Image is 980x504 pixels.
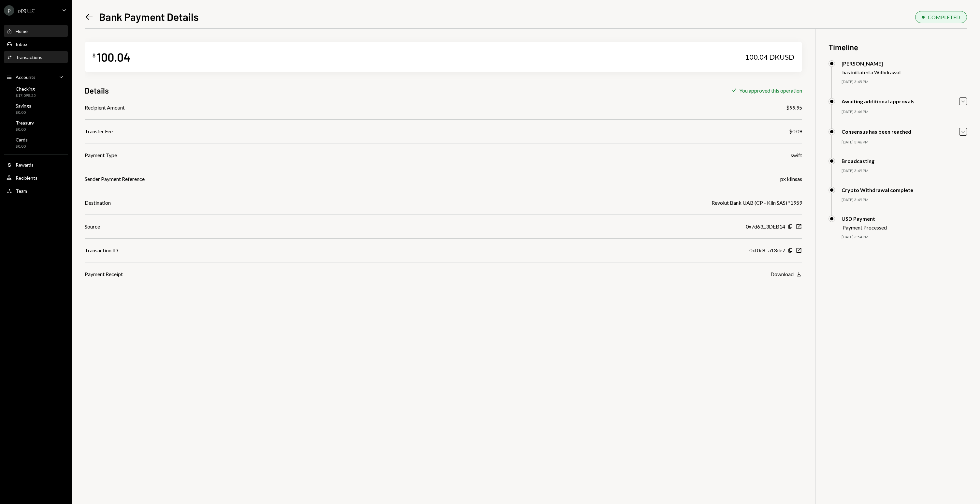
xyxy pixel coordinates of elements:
[4,25,68,37] a: Home
[780,175,802,183] div: px kilnsas
[4,135,68,151] a: Cards$0.00
[18,8,35,13] div: p(X) LLC
[85,270,123,278] div: Payment Receipt
[16,110,31,115] div: $0.00
[16,120,34,126] div: Treasury
[4,159,68,170] a: Rewards
[16,86,36,92] div: Checking
[85,104,125,111] div: Recipient Amount
[842,215,887,222] div: USD Payment
[4,5,14,16] div: P
[97,50,130,64] div: 100.04
[85,85,109,96] h3: Details
[771,271,802,278] button: Download
[842,98,915,104] div: Awaiting additional approvals
[842,109,967,115] div: [DATE] 3:46 PM
[745,52,794,62] div: 100.04 DKUSD
[842,128,911,135] div: Consensus has been reached
[16,41,27,47] div: Inbox
[843,224,887,230] div: Payment Processed
[4,71,68,83] a: Accounts
[99,10,199,23] h1: Bank Payment Details
[842,140,967,145] div: [DATE] 3:46 PM
[16,93,36,98] div: $17,098.25
[746,223,785,230] div: 0x7d63...3DEB14
[16,144,28,149] div: $0.00
[4,38,68,50] a: Inbox
[4,172,68,184] a: Recipients
[16,188,27,194] div: Team
[85,151,117,159] div: Payment Type
[16,103,31,109] div: Savings
[4,84,68,100] a: Checking$17,098.25
[4,185,68,197] a: Team
[85,175,145,183] div: Sender Payment Reference
[789,127,802,135] div: $0.09
[842,234,967,240] div: [DATE] 3:54 PM
[16,54,42,60] div: Transactions
[842,158,874,164] div: Broadcasting
[16,137,28,142] div: Cards
[842,79,967,85] div: [DATE] 3:45 PM
[842,60,901,67] div: [PERSON_NAME]
[749,246,785,254] div: 0xf0e8...a13de7
[4,101,68,117] a: Savings$0.00
[16,127,34,132] div: $0.00
[739,87,802,94] div: You approved this operation
[16,162,34,168] div: Rewards
[16,74,36,80] div: Accounts
[85,246,118,254] div: Transaction ID
[712,199,802,207] div: Revolut Bank UAB (CP - Kiln SAS) *1959
[16,28,28,34] div: Home
[791,151,802,159] div: swift
[829,42,967,52] h3: Timeline
[786,104,802,111] div: $99.95
[928,14,960,20] div: COMPLETED
[85,223,100,230] div: Source
[16,175,37,181] div: Recipients
[842,187,913,193] div: Crypto Withdrawal complete
[85,199,111,207] div: Destination
[4,51,68,63] a: Transactions
[85,127,113,135] div: Transfer Fee
[4,118,68,134] a: Treasury$0.00
[771,271,794,277] div: Download
[842,197,967,203] div: [DATE] 3:49 PM
[93,52,95,59] div: $
[842,168,967,174] div: [DATE] 3:49 PM
[843,69,901,75] div: has initiated a Withdrawal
